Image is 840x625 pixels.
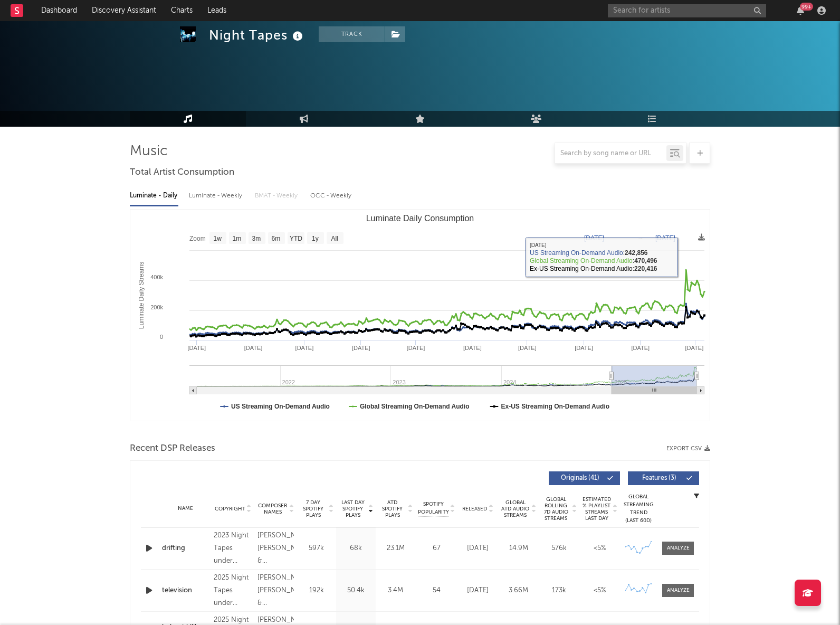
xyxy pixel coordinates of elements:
text: Global Streaming On-Demand Audio [360,403,470,410]
div: Luminate - Weekly [189,187,244,205]
div: 50.4k [339,585,373,596]
div: <5% [582,585,617,596]
svg: Luminate Daily Consumption [130,210,710,421]
div: Name [162,505,208,513]
text: Luminate Daily Consumption [366,214,474,223]
text: 1w [214,235,222,242]
span: Features ( 3 ) [635,475,683,481]
text: 400k [150,274,163,280]
span: Released [462,506,487,512]
text: → [637,234,644,242]
text: [DATE] [244,345,263,351]
input: Search for artists [608,4,766,17]
text: [DATE] [463,345,482,351]
div: 597k [299,543,333,554]
div: 173k [541,585,577,596]
div: <5% [582,543,617,554]
span: ATD Spotify Plays [378,499,406,518]
text: [DATE] [655,234,675,242]
div: 2025 Night Tapes under exclusive license to Nettwerk Music Group Inc. [214,572,252,610]
text: [DATE] [352,345,370,351]
span: Originals ( 41 ) [556,475,604,481]
button: Track [319,26,385,42]
text: US Streaming On-Demand Audio [231,403,330,410]
div: 68k [339,543,373,554]
button: Export CSV [666,446,710,452]
span: Last Day Spotify Plays [339,499,367,518]
div: 23.1M [378,543,413,554]
div: 192k [299,585,333,596]
button: 99+ [797,6,804,15]
span: Total Artist Consumption [130,166,234,179]
text: [DATE] [575,345,593,351]
button: Originals(41) [549,471,620,485]
text: [DATE] [518,345,537,351]
div: Luminate - Daily [130,187,178,205]
text: [DATE] [187,345,206,351]
text: 1y [312,235,319,242]
div: 99 + [800,3,813,11]
div: 2023 Night Tapes under exclusive license to Nettwerk Music Group Inc. [214,529,252,567]
span: Copyright [215,506,245,512]
text: YTD [290,235,302,242]
div: [DATE] [460,585,495,596]
text: [DATE] [685,345,704,351]
button: Features(3) [628,471,699,485]
div: Global Streaming Trend (Last 60D) [623,493,654,525]
span: Composer Names [257,503,288,515]
span: Global Rolling 7D Audio Streams [541,496,570,522]
text: Ex-US Streaming On-Demand Audio [501,403,610,410]
text: 1m [233,235,242,242]
div: [PERSON_NAME], [PERSON_NAME] & [PERSON_NAME] [257,529,294,567]
div: [DATE] [460,543,495,554]
text: [DATE] [584,234,604,242]
text: Luminate Daily Streams [138,262,145,329]
text: Zoom [189,235,206,242]
div: 14.9M [501,543,536,554]
span: Global ATD Audio Streams [501,499,530,518]
div: 576k [541,543,577,554]
text: 6m [272,235,281,242]
text: [DATE] [407,345,425,351]
div: [PERSON_NAME], [PERSON_NAME] & [PERSON_NAME] [257,572,294,610]
span: Spotify Popularity [418,500,449,516]
span: Estimated % Playlist Streams Last Day [582,496,611,522]
input: Search by song name or URL [555,149,666,158]
a: drifting [162,543,208,554]
div: OCC - Weekly [310,187,352,205]
text: 200k [150,304,163,310]
div: 67 [418,543,455,554]
span: 7 Day Spotify Plays [299,499,327,518]
div: 54 [418,585,455,596]
div: 3.4M [378,585,413,596]
text: All [331,235,338,242]
text: [DATE] [295,345,314,351]
span: Recent DSP Releases [130,442,215,455]
text: 3m [252,235,261,242]
a: television [162,585,208,596]
div: Night Tapes [209,26,306,44]
div: 3.66M [501,585,536,596]
text: 0 [160,334,163,340]
text: [DATE] [632,345,650,351]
